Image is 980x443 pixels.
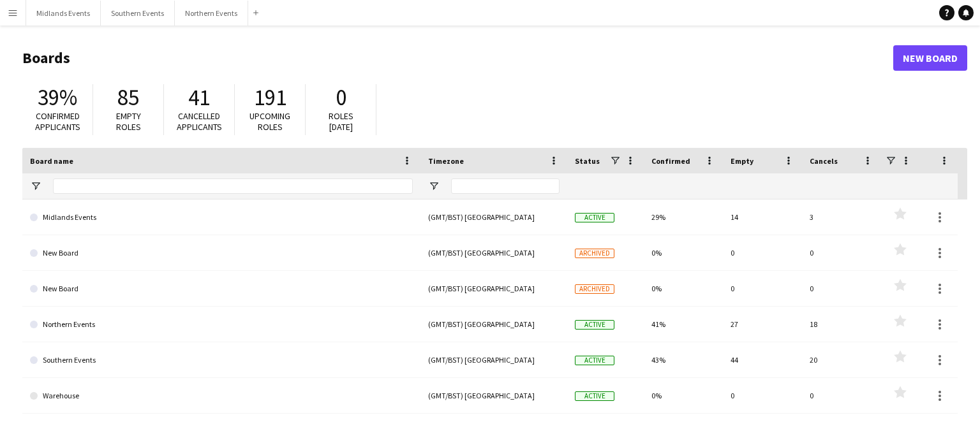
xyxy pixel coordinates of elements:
button: Northern Events [175,1,248,25]
span: Archived [575,284,614,294]
span: Cancelled applicants [177,110,222,133]
span: Active [575,391,614,401]
div: 18 [802,307,881,342]
button: Southern Events [101,1,175,25]
span: Roles [DATE] [329,110,353,133]
button: Open Filter Menu [30,180,41,192]
span: Active [575,213,614,222]
span: Status [575,156,600,166]
span: 41 [188,84,210,112]
span: Empty [731,156,754,166]
span: 85 [117,84,139,112]
span: Active [575,356,614,365]
a: Midlands Events [30,200,413,235]
span: Active [575,320,614,330]
input: Board name Filter Input [53,178,413,194]
div: 0% [644,271,723,306]
div: 0 [802,235,881,270]
div: 3 [802,200,881,235]
a: New Board [30,271,413,307]
div: 0 [723,378,802,413]
div: (GMT/BST) [GEOGRAPHIC_DATA] [420,235,567,270]
span: Timezone [428,156,464,166]
span: 0 [336,84,346,112]
div: (GMT/BST) [GEOGRAPHIC_DATA] [420,200,567,235]
span: 39% [38,84,77,112]
div: 20 [802,342,881,377]
a: Southern Events [30,342,413,378]
div: (GMT/BST) [GEOGRAPHIC_DATA] [420,342,567,377]
div: (GMT/BST) [GEOGRAPHIC_DATA] [420,378,567,413]
a: New Board [893,45,967,71]
div: 14 [723,200,802,235]
span: Confirmed applicants [35,110,80,133]
h1: Boards [22,48,893,68]
a: New Board [30,235,413,271]
div: 0% [644,378,723,413]
div: (GMT/BST) [GEOGRAPHIC_DATA] [420,307,567,342]
div: (GMT/BST) [GEOGRAPHIC_DATA] [420,271,567,306]
div: 41% [644,307,723,342]
span: Board name [30,156,73,166]
a: Warehouse [30,378,413,414]
button: Midlands Events [26,1,101,25]
div: 0% [644,235,723,270]
a: Northern Events [30,307,413,342]
div: 43% [644,342,723,377]
div: 0 [723,235,802,270]
span: Confirmed [651,156,690,166]
div: 0 [723,271,802,306]
span: Empty roles [116,110,141,133]
span: Cancels [810,156,838,166]
button: Open Filter Menu [428,180,440,192]
input: Timezone Filter Input [451,178,560,194]
div: 0 [802,271,881,306]
span: Archived [575,249,614,258]
div: 29% [644,200,723,235]
span: Upcoming roles [249,110,290,133]
span: 191 [254,84,286,112]
div: 44 [723,342,802,377]
div: 27 [723,307,802,342]
div: 0 [802,378,881,413]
